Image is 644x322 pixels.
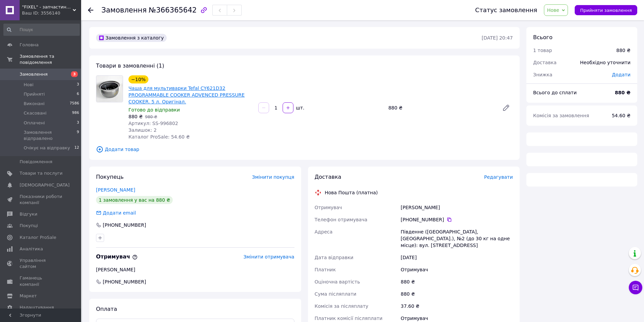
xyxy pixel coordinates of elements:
[96,306,117,312] span: Оплата
[77,91,79,97] span: 6
[24,129,77,142] span: Замовлення відправлено
[533,113,589,118] span: Комісія за замовлення
[24,101,45,107] span: Виконані
[629,281,642,294] button: Чат з покупцем
[20,223,38,229] span: Покупці
[399,251,514,264] div: [DATE]
[74,145,79,151] span: 12
[88,7,93,14] div: Повернутися назад
[315,279,360,284] span: Оціночна вартість
[24,91,45,97] span: Прийняті
[128,107,180,113] span: Готово до відправки
[22,10,81,16] div: Ваш ID: 3556140
[96,63,164,69] span: Товари в замовленні (1)
[399,226,514,251] div: Південне ([GEOGRAPHIC_DATA], [GEOGRAPHIC_DATA].), №2 (до 30 кг на одне місце): вул. [STREET_ADDRESS]
[20,194,63,206] span: Показники роботи компанії
[101,6,147,14] span: Замовлення
[20,211,37,217] span: Відгуки
[475,7,538,14] div: Статус замовлення
[22,4,73,10] span: "FIXEL" - запчастини та аксесуари для побутової техніки
[533,90,577,95] span: Всього до сплати
[20,257,63,270] span: Управління сайтом
[145,115,157,119] span: 980 ₴
[128,121,178,126] span: Артикул: SS-996802
[533,72,552,77] span: Знижка
[482,35,513,41] time: [DATE] 20:47
[128,134,190,140] span: Каталог ProSale: 54.60 ₴
[294,104,305,111] div: шт.
[315,255,354,260] span: Дата відправки
[323,189,380,196] div: Нова Пошта (платна)
[149,6,197,14] span: №366365642
[96,196,173,204] div: 1 замовлення у вас на 880 ₴
[128,114,143,119] span: 880 ₴
[72,110,79,116] span: 986
[128,75,148,83] div: −10%
[399,276,514,288] div: 880 ₴
[576,55,635,70] div: Необхідно уточнити
[612,72,630,77] span: Додати
[128,85,245,104] a: Чаша для мультиварки Tefal CY621D32 PROGRAMMABLE COOKER ADVENCED PRESSURE COOKER. 5 л. Оригінал.
[315,217,367,222] span: Телефон отримувача
[102,222,147,228] div: [PHONE_NUMBER]
[24,120,45,126] span: Оплачені
[20,275,63,287] span: Гаманець компанії
[96,253,138,260] span: Отримувач
[616,47,630,54] div: 880 ₴
[399,201,514,214] div: [PERSON_NAME]
[77,82,79,88] span: 3
[315,267,336,272] span: Платник
[533,60,556,65] span: Доставка
[315,174,341,180] span: Доставка
[547,7,559,13] span: Нове
[95,209,137,216] div: Додати email
[401,216,513,223] div: [PHONE_NUMBER]
[20,234,56,241] span: Каталог ProSale
[315,205,342,210] span: Отримувач
[20,159,52,165] span: Повідомлення
[399,300,514,312] div: 37.60 ₴
[20,182,70,188] span: [DEMOGRAPHIC_DATA]
[96,76,123,102] img: Чаша для мультиварки Tefal CY621D32 PROGRAMMABLE COOKER ADVENCED PRESSURE COOKER. 5 л. Оригінал.
[77,120,79,126] span: 3
[24,82,33,88] span: Нові
[96,266,294,273] div: [PERSON_NAME]
[70,101,79,107] span: 7586
[77,129,79,142] span: 9
[399,264,514,276] div: Отримувач
[20,246,43,252] span: Аналітика
[612,113,630,118] span: 54.60 ₴
[315,303,368,309] span: Комісія за післяплату
[533,48,552,53] span: 1 товар
[96,174,124,180] span: Покупець
[20,42,39,48] span: Головна
[96,187,135,193] a: [PERSON_NAME]
[615,90,630,95] b: 880 ₴
[102,209,137,216] div: Додати email
[20,304,54,311] span: Налаштування
[499,101,513,115] a: Редагувати
[315,229,333,234] span: Адреса
[96,34,167,42] div: Замовлення з каталогу
[20,293,37,299] span: Маркет
[399,288,514,300] div: 880 ₴
[315,316,383,321] span: Платник комісії післяплати
[533,34,552,41] span: Всього
[20,53,81,66] span: Замовлення та повідомлення
[102,278,147,285] span: [PHONE_NUMBER]
[484,174,513,180] span: Редагувати
[24,110,47,116] span: Скасовані
[71,71,78,77] span: 3
[20,170,63,176] span: Товари та послуги
[96,146,513,153] span: Додати товар
[580,8,632,13] span: Прийняти замовлення
[575,5,637,15] button: Прийняти замовлення
[315,291,357,297] span: Сума післяплати
[386,103,497,113] div: 880 ₴
[20,71,48,77] span: Замовлення
[3,24,80,36] input: Пошук
[24,145,70,151] span: Очікує на відправку
[128,127,157,133] span: Залишок: 2
[252,174,294,180] span: Змінити покупця
[243,254,294,259] span: Змінити отримувача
